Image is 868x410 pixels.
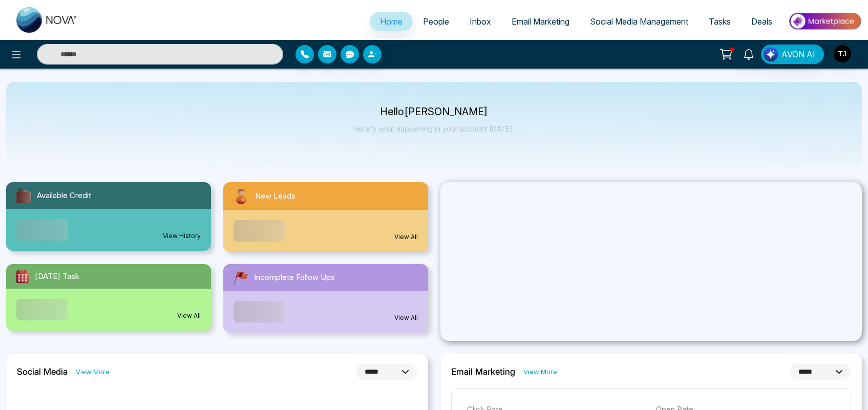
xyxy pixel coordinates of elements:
[470,16,491,27] span: Inbox
[217,182,434,252] a: New LeadsView All
[353,107,515,116] p: Hello [PERSON_NAME]
[523,367,557,377] a: View More
[16,7,78,33] img: Nova CRM Logo
[698,12,741,31] a: Tasks
[451,366,515,377] h2: Email Marketing
[370,12,413,31] a: Home
[413,12,459,31] a: People
[254,272,335,284] span: Incomplete Follow Ups
[255,190,295,202] span: New Leads
[580,12,698,31] a: Social Media Management
[217,264,434,333] a: Incomplete Follow UpsView All
[76,367,110,377] a: View More
[590,16,688,27] span: Social Media Management
[177,311,201,320] a: View All
[423,16,449,27] span: People
[751,16,772,27] span: Deals
[459,12,501,31] a: Inbox
[14,186,33,205] img: availableCredit.svg
[163,231,201,241] a: View History
[394,313,418,322] a: View All
[781,48,815,60] span: AVON AI
[231,268,250,287] img: followUps.svg
[741,12,782,31] a: Deals
[14,268,31,285] img: todayTask.svg
[353,124,515,133] p: Here's what happening in your account [DATE].
[761,45,824,64] button: AVON AI
[37,190,91,202] span: Available Credit
[788,10,862,33] img: Market-place.gif
[834,45,851,62] img: User Avatar
[380,16,403,27] span: Home
[394,232,418,242] a: View All
[709,16,731,27] span: Tasks
[35,271,79,283] span: [DATE] Task
[512,16,569,27] span: Email Marketing
[764,47,778,61] img: Lead Flow
[17,366,68,377] h2: Social Media
[231,186,251,206] img: newLeads.svg
[501,12,580,31] a: Email Marketing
